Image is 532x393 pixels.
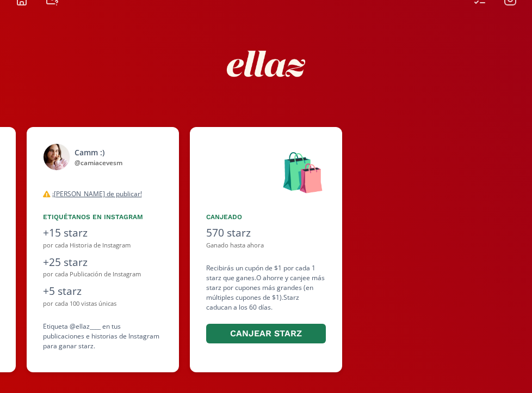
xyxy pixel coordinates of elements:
[206,225,326,241] div: 570 starz
[206,263,326,346] div: Recibirás un cupón de $1 por cada 1 starz que ganes. O ahorre y canjee más starz por cupones más ...
[206,143,326,199] div: 🛍️
[217,15,315,113] img: nKmKAABZpYV7
[206,212,326,222] div: Canjeado
[43,283,163,299] div: +5 starz
[43,212,163,222] div: Etiquétanos en Instagram
[75,147,122,158] div: Camm :)
[206,324,326,344] button: Canjear starz
[206,241,326,250] div: Ganado hasta ahora
[43,270,163,279] div: por cada Publicación de Instagram
[43,225,163,241] div: +15 starz
[43,255,163,270] div: +25 starz
[43,143,70,171] img: 474582529_1609841586570055_7334857163696327378_n.jpg
[52,189,142,198] u: ¡[PERSON_NAME] de publicar!
[43,299,163,309] div: por cada 100 vistas únicas
[43,241,163,250] div: por cada Historia de Instagram
[75,158,122,168] div: @ camiacevesm
[43,322,163,351] div: Etiqueta @ellaz____ en tus publicaciones e historias de Instagram para ganar starz.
